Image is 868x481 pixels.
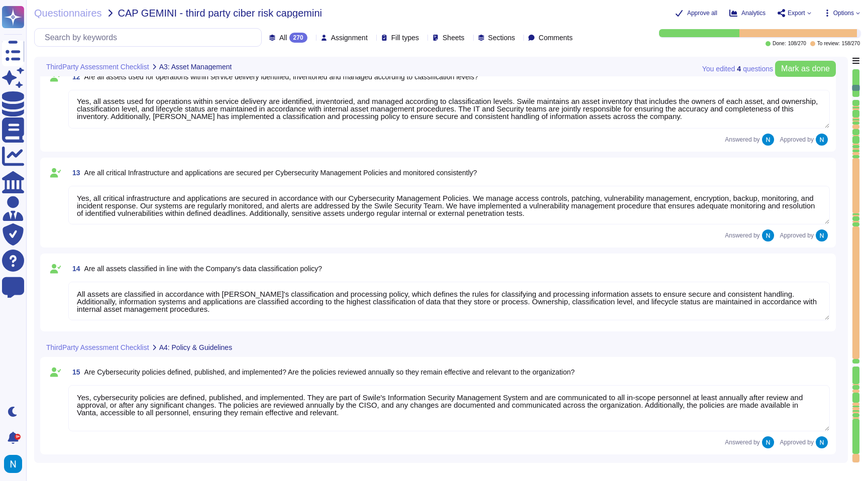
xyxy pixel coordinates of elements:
[737,65,741,72] b: 4
[68,282,830,320] textarea: All assets are classified in accordance with [PERSON_NAME]'s classification and processing policy...
[780,137,814,143] span: Approved by
[279,34,287,41] span: All
[46,63,149,70] span: ThirdParty Assessment Checklist
[781,65,830,73] span: Mark as done
[762,134,774,146] img: user
[842,41,860,46] span: 158 / 270
[331,34,368,41] span: Assignment
[443,34,465,41] span: Sheets
[68,369,80,376] span: 15
[741,10,766,16] span: Analytics
[816,134,828,146] img: user
[817,41,840,46] span: To review:
[788,10,805,16] span: Export
[15,434,21,440] div: 9+
[725,137,759,143] span: Answered by
[46,344,149,351] span: ThirdParty Assessment Checklist
[118,8,322,18] span: CAP GEMINI - third party ciber risk capgemini
[68,186,830,224] textarea: Yes, all critical infrastructure and applications are secured in accordance with our Cybersecurit...
[4,455,22,473] img: user
[159,344,233,351] span: A4: Policy & Guidelines
[687,10,717,16] span: Approve all
[488,34,515,41] span: Sections
[391,34,419,41] span: Fill types
[702,65,773,72] span: You edited question s
[84,368,575,376] span: Are Cybersecurity policies defined, published, and implemented? Are the policies reviewed annuall...
[762,436,774,448] img: user
[833,10,854,16] span: Options
[816,436,828,448] img: user
[725,439,759,445] span: Answered by
[729,9,766,17] button: Analytics
[762,229,774,242] img: user
[68,90,830,129] textarea: Yes, all assets used for operations within service delivery are identified, inventoried, and mana...
[538,34,573,41] span: Comments
[775,61,836,77] button: Mark as done
[816,229,828,242] img: user
[2,453,29,475] button: user
[84,169,477,177] span: Are all critical Infrastructure and applications are secured per Cybersecurity Management Policie...
[780,439,814,445] span: Approved by
[68,73,80,80] span: 12
[780,232,814,238] span: Approved by
[788,41,806,46] span: 108 / 270
[68,265,80,272] span: 14
[68,385,830,431] textarea: Yes, cybersecurity policies are defined, published, and implemented. They are part of Swile's Inf...
[40,29,261,46] input: Search by keywords
[84,73,478,81] span: Are all assets used for operations within service delivery identified, inventoried and managed ac...
[725,232,759,238] span: Answered by
[34,8,102,18] span: Questionnaires
[159,63,232,70] span: A3: Asset Management
[675,9,717,17] button: Approve all
[68,169,80,176] span: 13
[773,41,786,46] span: Done:
[289,33,307,43] div: 270
[84,265,322,273] span: Are all assets classified in line with the Company's data classification policy?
